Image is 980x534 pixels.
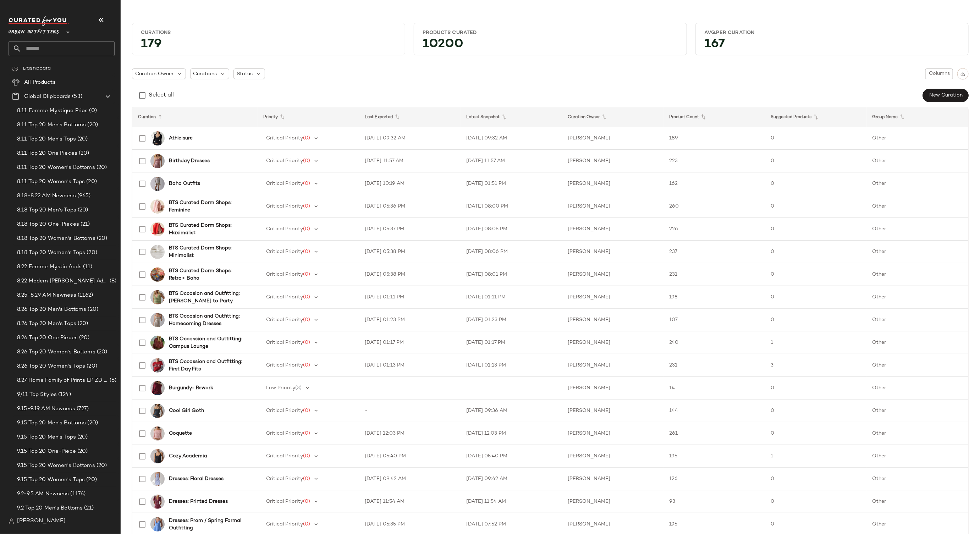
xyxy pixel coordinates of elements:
[867,286,968,309] td: Other
[359,195,461,218] td: [DATE] 05:36 PM
[150,495,165,509] img: 102383387_060_b
[150,517,165,532] img: 102126596_048_b
[765,263,867,286] td: 0
[562,241,664,263] td: [PERSON_NAME]
[867,331,968,354] td: Other
[266,204,303,209] span: Critical Priority
[24,93,71,101] span: Global Clipboards
[17,249,85,257] span: 8.18 Top 20 Women's Tops
[150,426,165,441] img: 101986321_065_b
[85,249,97,257] span: (20)
[664,490,765,513] td: 93
[17,447,76,456] span: 9.15 Top 20 One-Piece
[150,222,165,236] img: 102187119_060_b
[562,445,664,468] td: [PERSON_NAME]
[24,78,56,87] span: All Products
[169,290,249,305] b: BTS Occasion and Outfitting: [PERSON_NAME] to Party
[562,195,664,218] td: [PERSON_NAME]
[169,517,249,532] b: Dresses: Prom / Spring Formal Outfitting
[266,476,303,481] span: Critical Priority
[359,309,461,331] td: [DATE] 01:23 PM
[925,68,953,79] button: Columns
[150,154,165,168] img: 103171302_054_b
[664,286,765,309] td: 198
[266,363,303,368] span: Critical Priority
[359,172,461,195] td: [DATE] 10:19 AM
[303,317,310,323] span: (0)
[169,475,224,483] b: Dresses: Floral Dresses
[266,317,303,323] span: Critical Priority
[108,376,116,385] span: (6)
[17,277,108,285] span: 8.22 Modern [PERSON_NAME] Adds
[150,336,165,350] img: 94373735_061_b
[76,192,91,200] span: (965)
[765,241,867,263] td: 0
[266,226,303,232] span: Critical Priority
[359,400,461,422] td: -
[150,199,165,214] img: 102187119_066_b
[461,331,562,354] td: [DATE] 01:17 PM
[562,400,664,422] td: [PERSON_NAME]
[562,490,664,513] td: [PERSON_NAME]
[69,490,86,498] span: (1176)
[295,385,302,391] span: (3)
[75,405,89,413] span: (727)
[562,286,664,309] td: [PERSON_NAME]
[17,320,76,328] span: 8.26 Top 20 Men's Tops
[95,235,108,243] span: (20)
[17,462,95,470] span: 9.15 Top 20 Women's Bottoms
[765,150,867,172] td: 0
[85,362,97,370] span: (20)
[562,468,664,490] td: [PERSON_NAME]
[95,348,108,356] span: (20)
[461,400,562,422] td: [DATE] 09:36 AM
[266,136,303,141] span: Critical Priority
[461,354,562,377] td: [DATE] 01:13 PM
[359,263,461,286] td: [DATE] 05:38 PM
[258,107,359,127] th: Priority
[664,127,765,150] td: 189
[562,422,664,445] td: [PERSON_NAME]
[562,263,664,286] td: [PERSON_NAME]
[359,331,461,354] td: [DATE] 01:17 PM
[11,65,18,72] img: svg%3e
[17,220,79,229] span: 8.18 Top 20 One-Pieces
[664,241,765,263] td: 237
[150,381,165,395] img: 94325602_061_b
[150,177,165,191] img: 102801065_029_b
[303,181,310,186] span: (0)
[562,127,664,150] td: [PERSON_NAME]
[79,220,90,229] span: (21)
[266,272,303,277] span: Critical Priority
[562,172,664,195] td: [PERSON_NAME]
[17,305,87,314] span: 8.26 Top 20 Men's Bottoms
[867,127,968,150] td: Other
[78,334,90,342] span: (20)
[664,468,765,490] td: 126
[461,445,562,468] td: [DATE] 05:40 PM
[135,70,174,78] span: Curation Owner
[867,150,968,172] td: Other
[17,107,88,115] span: 8.11 Femme Mystique Prios
[765,127,867,150] td: 0
[303,340,310,345] span: (0)
[461,422,562,445] td: [DATE] 12:03 PM
[150,358,165,373] img: 103247581_060_b
[461,107,562,127] th: Latest Snapshot
[461,468,562,490] td: [DATE] 09:42 AM
[9,24,59,37] span: Urban Outfitters
[71,93,82,101] span: (53)
[17,121,86,129] span: 8.11 Top 20 Men's Bottoms
[17,391,57,399] span: 9/11 Top Styles
[169,358,249,373] b: BTS Occassion and Outfitting: First Day Fits
[9,16,69,26] img: cfy_white_logo.C9jOOHJF.svg
[461,377,562,400] td: -
[765,400,867,422] td: 0
[664,377,765,400] td: 14
[303,431,310,436] span: (0)
[150,245,165,259] img: 68846146_011_b
[17,362,85,370] span: 8.26 Top 20 Women's Tops
[266,294,303,300] span: Critical Priority
[461,150,562,172] td: [DATE] 11:57 AM
[765,331,867,354] td: 1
